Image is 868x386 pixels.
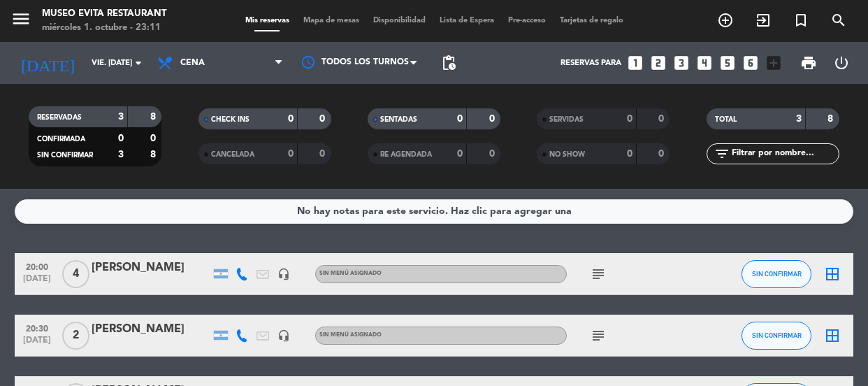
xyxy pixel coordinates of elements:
[380,116,417,123] span: SENTADAS
[297,203,572,220] div: No hay notas para este servicio. Haz clic para agregar una
[627,149,632,159] strong: 0
[150,134,159,143] strong: 0
[718,54,737,72] i: looks_5
[319,114,328,124] strong: 0
[118,112,124,122] strong: 3
[825,42,858,84] div: LOG OUT
[501,17,553,24] span: Pre-acceso
[180,58,205,68] span: Cena
[288,114,294,124] strong: 0
[10,8,31,29] i: menu
[319,149,328,159] strong: 0
[549,116,584,123] span: SERVIDAS
[319,271,382,276] span: Sin menú asignado
[626,54,644,72] i: looks_one
[118,134,124,143] strong: 0
[752,270,802,278] span: SIN CONFIRMAR
[433,17,501,24] span: Lista de Espera
[37,152,93,159] span: SIN CONFIRMAR
[796,114,802,124] strong: 3
[590,327,607,344] i: subject
[827,114,836,124] strong: 8
[627,114,632,124] strong: 0
[440,55,457,71] span: pending_actions
[211,151,254,158] span: CANCELADA
[833,55,850,71] i: power_settings_new
[553,17,630,24] span: Tarjetas de regalo
[20,336,55,352] span: [DATE]
[37,136,85,143] span: CONFIRMADA
[730,146,839,162] input: Filtrar por nombre...
[658,114,667,124] strong: 0
[42,21,166,35] div: miércoles 1. octubre - 23:11
[742,260,811,288] button: SIN CONFIRMAR
[717,12,734,29] i: add_circle_outline
[277,329,290,342] i: headset_mic
[457,149,463,159] strong: 0
[319,332,382,338] span: Sin menú asignado
[489,114,498,124] strong: 0
[560,59,621,68] span: Reservas para
[10,8,31,34] button: menu
[62,322,89,350] span: 2
[62,260,89,288] span: 4
[489,149,498,159] strong: 0
[380,151,432,158] span: RE AGENDADA
[549,151,585,158] span: NO SHOW
[277,268,290,280] i: headset_mic
[20,258,55,274] span: 20:00
[830,12,847,29] i: search
[658,149,667,159] strong: 0
[238,17,296,24] span: Mis reservas
[793,12,809,29] i: turned_in_not
[649,54,667,72] i: looks_two
[742,322,811,350] button: SIN CONFIRMAR
[714,145,730,162] i: filter_list
[37,114,82,121] span: RESERVADAS
[715,116,737,123] span: TOTAL
[765,54,783,72] i: add_box
[150,112,159,122] strong: 8
[42,7,166,21] div: Museo Evita Restaurant
[824,266,841,283] i: border_all
[695,54,714,72] i: looks_4
[150,150,159,159] strong: 8
[10,48,85,78] i: [DATE]
[742,54,760,72] i: looks_6
[118,150,124,159] strong: 3
[288,149,294,159] strong: 0
[20,320,55,336] span: 20:30
[752,331,802,339] span: SIN CONFIRMAR
[211,116,249,123] span: CHECK INS
[296,17,366,24] span: Mapa de mesas
[672,54,690,72] i: looks_3
[457,114,463,124] strong: 0
[92,320,210,338] div: [PERSON_NAME]
[20,274,55,290] span: [DATE]
[824,327,841,344] i: border_all
[92,259,210,277] div: [PERSON_NAME]
[366,17,433,24] span: Disponibilidad
[755,12,772,29] i: exit_to_app
[130,55,147,71] i: arrow_drop_down
[800,55,817,71] span: print
[590,266,607,283] i: subject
